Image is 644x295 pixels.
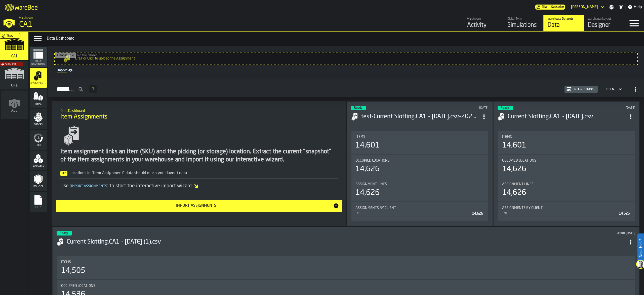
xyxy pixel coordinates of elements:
label: button-toggle-Help [626,4,644,10]
a: link-to-/wh/new [1,91,28,120]
div: Title [355,182,484,186]
li: menu Items [30,88,47,109]
div: Use to start the interactive import wizard. [60,183,338,190]
li: menu Data Dashboard [30,47,47,67]
li: menu Orders [30,109,47,129]
div: 14,601 [502,141,526,150]
a: link-to-/wh/i/76e2a128-1b54-4d66-80d4-05ae4c277723/pricing/ [535,5,565,10]
div: ItemListCard-DashboardItemContainer [347,101,493,226]
div: DropdownMenuValue-Jasmine Lim [571,5,598,9]
div: stat-Assignment lines [498,178,635,201]
div: Current Slotting.CA1 - 08.05.25 (1).csv [67,238,626,246]
div: Activity [467,21,499,29]
span: — [548,5,550,9]
span: Occupied Locations [61,284,95,288]
span: Trial [542,5,547,9]
div: stat-Assignments by Client [498,202,635,221]
li: menu Assignments [30,68,47,88]
div: 14,601 [355,141,380,150]
div: Title [502,206,631,210]
label: Need Help? [638,234,643,262]
li: menu Files [30,192,47,212]
button: button-Import Assignments [56,200,342,212]
span: Items [61,260,71,264]
span: Trial [7,35,13,37]
div: Import Assignments [59,203,333,209]
div: 14,505 [61,266,85,275]
div: stat-Assignment lines [351,178,488,201]
a: link-to-/wh/i/76e2a128-1b54-4d66-80d4-05ae4c277723/simulations [503,15,543,31]
span: [ [70,185,71,188]
li: menu Policies [30,171,47,191]
a: link-to-/wh/i/76e2a128-1b54-4d66-80d4-05ae4c277723/feed/ [463,15,503,31]
div: Title [355,206,484,210]
span: Tip: [60,171,67,176]
span: Data Dashboard [30,60,47,66]
button: button-Integrations [565,86,598,93]
span: 14,626 [472,212,483,215]
span: Assignments [30,82,47,85]
div: Title [61,260,631,264]
div: DropdownMenuValue-4 [605,87,616,91]
div: Title [502,182,631,186]
div: CH [356,212,470,215]
span: Assignment lines [355,182,387,186]
div: Current Slotting.CA1 - 09.17.25.csv [508,113,626,121]
span: Warehouse [19,16,33,20]
div: stat-Occupied Locations [351,155,488,178]
div: stat-Items [57,256,635,279]
div: status-3 2 [498,106,513,110]
div: Title [61,284,631,288]
div: Simulations [507,21,539,29]
span: Files [30,206,47,209]
div: status-3 2 [57,231,72,235]
div: Digital Twin [507,17,539,21]
div: StatList-item-CH [502,210,631,217]
div: Title [502,135,631,139]
div: Item assignment links an item (SKU) and the picking (or storage) location. Extract the current "s... [60,148,338,164]
div: status-3 2 [351,106,366,110]
span: Items [355,135,365,139]
span: Assignments by Client [502,206,543,210]
div: DropdownMenuValue-4 [603,86,623,92]
span: Datasets [30,165,47,167]
label: button-toggle-Data Menu [31,34,45,44]
a: link-to-/wh/i/76e2a128-1b54-4d66-80d4-05ae4c277723/data [543,15,584,31]
span: Items [502,135,512,139]
input: Drag or Click to upload the Assignment [55,52,637,65]
span: Ready [501,106,509,109]
div: Updated: 9/17/2025, 1:36:31 PM Created: 9/17/2025, 1:36:26 PM [575,106,635,110]
div: stat-Items [351,131,488,154]
div: 14,626 [355,188,380,197]
li: menu Feed [30,130,47,150]
div: 14,626 [502,165,526,174]
h3: test-Current Slotting.CA1 - [DATE].csv-2025-09-17 [361,113,479,121]
div: Warehouse Layout [588,17,620,21]
div: stat-Assignments by Client [351,202,488,221]
a: link-to-/wh/i/76e2a128-1b54-4d66-80d4-05ae4c277723/designer [584,15,624,31]
span: Help [634,4,642,10]
div: test-Current Slotting.CA1 - 09.17.25.csv-2025-09-17 [361,113,479,121]
label: button-toggle-Settings [607,5,616,10]
span: Import Assignments [69,185,109,188]
span: Policies [30,185,47,188]
a: link-to-/wh/i/02d92962-0f11-4133-9763-7cb092bceeef/simulations [0,61,28,91]
div: 14,626 [502,188,526,197]
span: Occupied Locations [355,159,390,163]
label: button-toggle-Menu [624,15,644,31]
h3: Current Slotting.CA1 - [DATE] (1).csv [67,238,626,246]
span: 3 [92,87,94,91]
div: stat-Items [498,131,635,154]
a: link-to-/wh/i/76e2a128-1b54-4d66-80d4-05ae4c277723/simulations [0,32,28,61]
h3: Current Slotting.CA1 - [DATE].csv [508,113,626,121]
div: StatList-item-CH [355,210,484,217]
span: Ready [354,106,362,109]
span: Occupied Locations [502,159,536,163]
span: Orders [30,123,47,126]
div: title-Item Assignments [56,105,342,124]
h2: Sub Title [60,108,338,113]
div: ButtonLoadMore-Load More-Prev-First-Last [87,85,99,93]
